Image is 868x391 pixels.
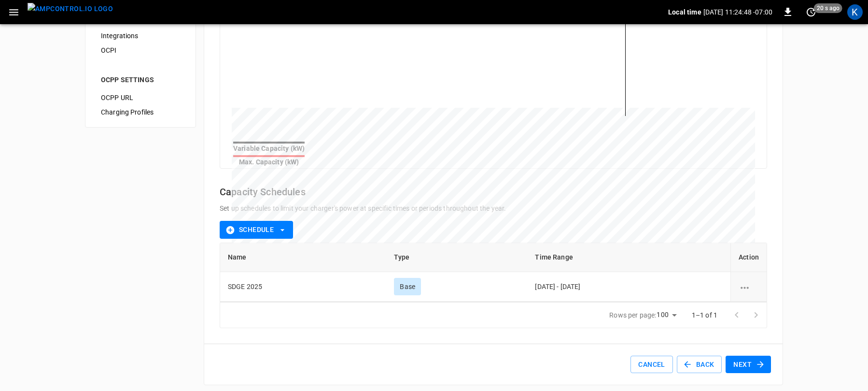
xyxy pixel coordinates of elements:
td: SDGE 2025 [220,272,386,302]
span: 20 s ago [814,3,842,13]
th: Name [220,243,386,272]
div: Charging Profiles [93,105,188,119]
button: Schedule [220,221,293,239]
span: OCPP URL [101,93,180,103]
img: ampcontrol.io logo [28,3,113,15]
span: OCPI [101,45,180,56]
p: Local time [668,7,701,17]
th: Type [386,243,527,272]
button: set refresh interval [803,4,819,20]
div: profile-icon [847,4,863,20]
p: [DATE] 11:24:48 -07:00 [703,7,772,17]
div: schedule options [739,282,759,291]
div: 100 [657,308,680,322]
div: OCPP SETTINGS [101,75,180,85]
button: Cancel [630,356,672,374]
span: Integrations [101,31,180,41]
span: Charging Profiles [101,107,180,117]
p: Set up schedules to limit your charger's power at specific times or periods throughout the year. [220,203,767,213]
button: Next [726,356,771,374]
th: Time Range [527,243,730,272]
div: Integrations [93,29,188,43]
th: Action [730,243,767,272]
button: Back [677,356,722,374]
p: 1–1 of 1 [692,310,717,320]
div: OCPP URL [93,90,188,105]
div: OCPI [93,43,188,58]
h6: Capacity Schedules [220,184,767,200]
